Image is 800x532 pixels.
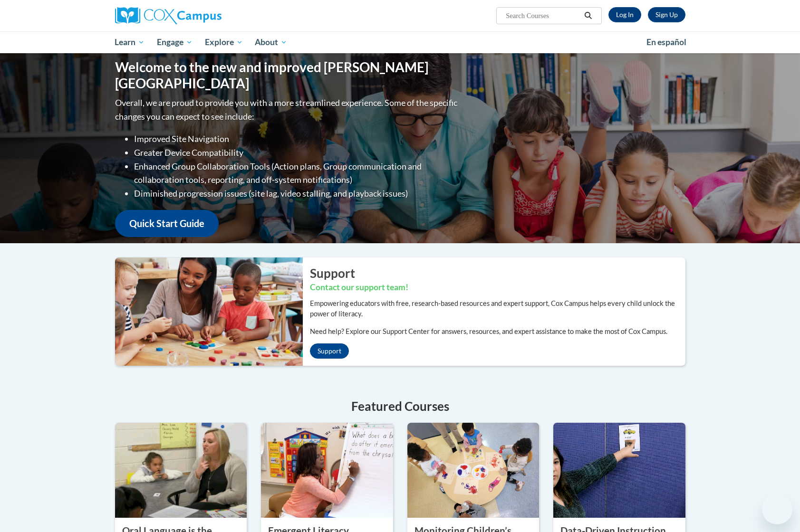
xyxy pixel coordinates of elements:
a: Cox Campus [115,7,296,24]
h3: Contact our support team! [310,282,685,294]
a: About [249,31,293,53]
a: Engage [151,31,199,53]
img: Oral Language is the Foundation for Literacy [115,423,247,518]
span: Engage [157,37,193,48]
img: Monitoring Children’s Progress in Language & Literacy in the Early Years [407,423,540,518]
span: En español [646,37,686,47]
h2: Support [310,265,685,282]
li: Diminished progression issues (site lag, video stalling, and playback issues) [134,187,460,200]
img: Emergent Literacy [261,423,393,518]
div: Main menu [101,31,700,53]
h4: Featured Courses [115,397,685,416]
img: ... [108,257,303,366]
span: Explore [205,37,243,48]
li: Improved Site Navigation [134,132,460,146]
h1: Welcome to the new and improved [PERSON_NAME][GEOGRAPHIC_DATA] [115,59,460,91]
input: Search Courses [505,10,581,21]
a: Learn [109,31,151,53]
li: Enhanced Group Collaboration Tools (Action plans, Group communication and collaboration tools, re... [134,160,460,187]
p: Overall, we are proud to provide you with a more streamlined experience. Some of the specific cha... [115,96,460,123]
a: En español [640,32,693,52]
a: Quick Start Guide [115,210,219,237]
a: Log In [608,7,641,22]
img: Cox Campus [115,7,222,24]
iframe: Button to launch messaging window [762,494,792,524]
p: Empowering educators with free, research-based resources and expert support, Cox Campus helps eve... [310,298,685,319]
a: Explore [199,31,249,53]
button: Search [581,10,595,21]
a: Support [310,343,349,359]
span: Learn [115,37,145,48]
span: About [255,37,287,48]
img: Data-Driven Instruction [553,423,685,518]
li: Greater Device Compatibility [134,146,460,160]
p: Need help? Explore our Support Center for answers, resources, and expert assistance to make the m... [310,326,685,337]
a: Register [648,7,685,22]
